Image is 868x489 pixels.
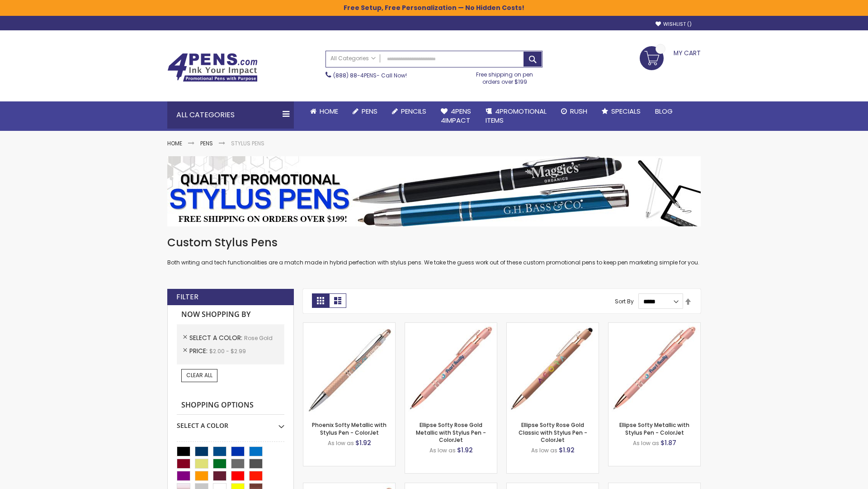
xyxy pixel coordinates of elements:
[244,334,273,342] span: Rose Gold
[186,371,212,379] span: Clear All
[167,101,294,129] div: All Categories
[633,439,659,447] span: As low as
[200,139,213,147] a: Pens
[660,438,676,447] span: $1.87
[531,446,557,454] span: As low as
[231,139,264,147] strong: Stylus Pens
[519,421,587,443] a: Ellipse Softy Rose Gold Classic with Stylus Pen - ColorJet
[416,421,486,443] a: Ellipse Softy Rose Gold Metallic with Stylus Pen - ColorJet
[619,421,689,436] a: Ellipse Softy Metallic with Stylus Pen - ColorJet
[181,369,217,382] a: Clear All
[320,106,338,116] span: Home
[405,322,497,330] a: Ellipse Softy Rose Gold Metallic with Stylus Pen - ColorJet-Rose Gold
[648,101,680,121] a: Blog
[507,323,599,415] img: Ellipse Softy Rose Gold Classic with Stylus Pen - ColorJet-Rose Gold
[656,21,692,28] a: Wishlist
[333,72,407,79] span: - Call Now!
[333,72,377,79] a: (888) 88-4PENS
[570,106,587,116] span: Rush
[609,323,700,415] img: Ellipse Softy Metallic with Stylus Pen - ColorJet-Rose Gold
[303,101,345,121] a: Home
[209,347,246,355] span: $2.00 - $2.99
[167,156,701,226] img: Stylus Pens
[177,415,284,430] div: Select A Color
[655,106,673,116] span: Blog
[312,293,329,308] strong: Grid
[467,67,543,86] div: Free shipping on pen orders over $199
[167,53,258,82] img: 4Pens Custom Pens and Promotional Products
[457,446,473,455] span: $1.92
[303,322,395,330] a: Phoenix Softy Metallic with Stylus Pen - ColorJet-Rose gold
[303,323,395,415] img: Phoenix Softy Metallic with Stylus Pen - ColorJet-Rose gold
[189,346,209,355] span: Price
[312,421,387,436] a: Phoenix Softy Metallic with Stylus Pen - ColorJet
[189,333,244,342] span: Select A Color
[478,101,554,131] a: 4PROMOTIONALITEMS
[441,106,471,125] span: 4Pens 4impact
[507,322,599,330] a: Ellipse Softy Rose Gold Classic with Stylus Pen - ColorJet-Rose Gold
[167,235,701,267] div: Both writing and tech functionalities are a match made in hybrid perfection with stylus pens. We ...
[405,323,497,415] img: Ellipse Softy Rose Gold Metallic with Stylus Pen - ColorJet-Rose Gold
[167,139,182,147] a: Home
[429,446,456,454] span: As low as
[486,106,547,125] span: 4PROMOTIONAL ITEMS
[177,305,284,324] strong: Now Shopping by
[177,396,284,415] strong: Shopping Options
[385,101,434,121] a: Pencils
[330,55,376,62] span: All Categories
[609,322,700,330] a: Ellipse Softy Metallic with Stylus Pen - ColorJet-Rose Gold
[615,297,634,305] label: Sort By
[345,101,385,121] a: Pens
[326,51,380,66] a: All Categories
[328,439,354,447] span: As low as
[176,292,198,302] strong: Filter
[355,438,371,447] span: $1.92
[401,106,426,116] span: Pencils
[594,101,648,121] a: Specials
[554,101,594,121] a: Rush
[167,235,701,250] h1: Custom Stylus Pens
[362,106,377,116] span: Pens
[611,106,641,116] span: Specials
[559,446,575,455] span: $1.92
[434,101,478,131] a: 4Pens4impact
